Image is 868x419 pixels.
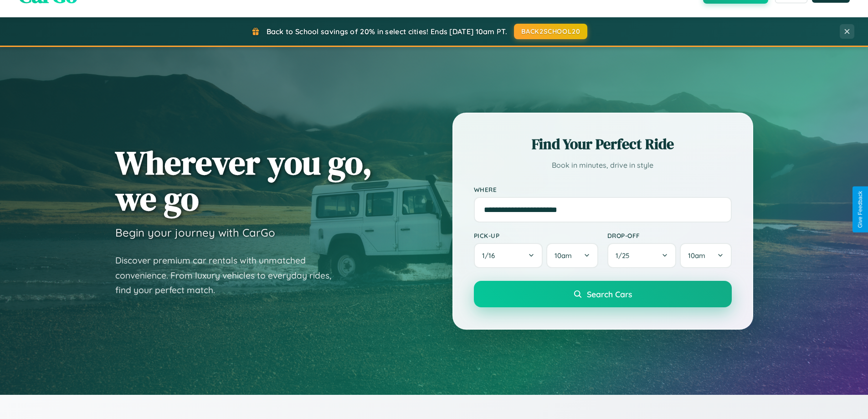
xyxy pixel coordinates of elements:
h1: Wherever you go, we go [115,145,372,217]
p: Discover premium car rentals with unmatched convenience. From luxury vehicles to everyday rides, ... [115,253,343,298]
h3: Begin your journey with CarGo [115,226,275,239]
span: 1 / 16 [482,251,499,260]
p: Book in minutes, drive in style [474,159,732,172]
label: Pick-up [474,232,598,239]
button: 1/16 [474,243,543,268]
button: 10am [546,243,598,268]
span: Search Cars [587,289,632,299]
span: Back to School savings of 20% in select cities! Ends [DATE] 10am PT. [267,27,507,36]
span: 1 / 25 [616,251,634,260]
h2: Find Your Perfect Ride [474,134,732,154]
label: Drop-off [607,232,732,239]
div: Give Feedback [857,191,863,228]
button: 1/25 [607,243,677,268]
button: Search Cars [474,281,732,307]
label: Where [474,186,732,193]
span: 10am [555,251,572,260]
button: 10am [680,243,731,268]
button: BACK2SCHOOL20 [514,24,587,39]
span: 10am [688,251,705,260]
